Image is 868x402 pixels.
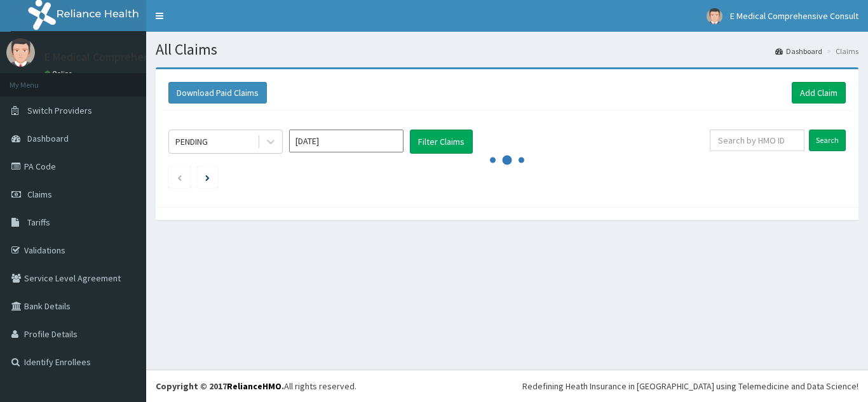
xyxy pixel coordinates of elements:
[177,171,182,183] a: Previous page
[707,8,722,24] img: User Image
[44,51,210,63] p: E Medical Comprehensive Consult
[410,130,473,154] button: Filter Claims
[205,171,210,183] a: Next page
[27,189,52,200] span: Claims
[175,135,208,148] div: PENDING
[792,82,846,104] a: Add Claim
[824,46,858,57] li: Claims
[27,217,50,228] span: Tariffs
[27,133,69,144] span: Dashboard
[289,130,403,152] input: Select Month and Year
[227,380,281,392] a: RelianceHMO
[146,370,868,402] footer: All rights reserved.
[27,105,92,116] span: Switch Providers
[710,130,804,151] input: Search by HMO ID
[809,130,846,151] input: Search
[775,46,822,57] a: Dashboard
[6,38,35,67] img: User Image
[522,380,858,392] div: Redefining Heath Insurance in [GEOGRAPHIC_DATA] using Telemedicine and Data Science!
[156,41,858,58] h1: All Claims
[156,380,284,392] strong: Copyright © 2017 .
[730,10,858,22] span: E Medical Comprehensive Consult
[44,69,75,78] a: Online
[488,141,526,179] svg: audio-loading
[168,82,267,104] button: Download Paid Claims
